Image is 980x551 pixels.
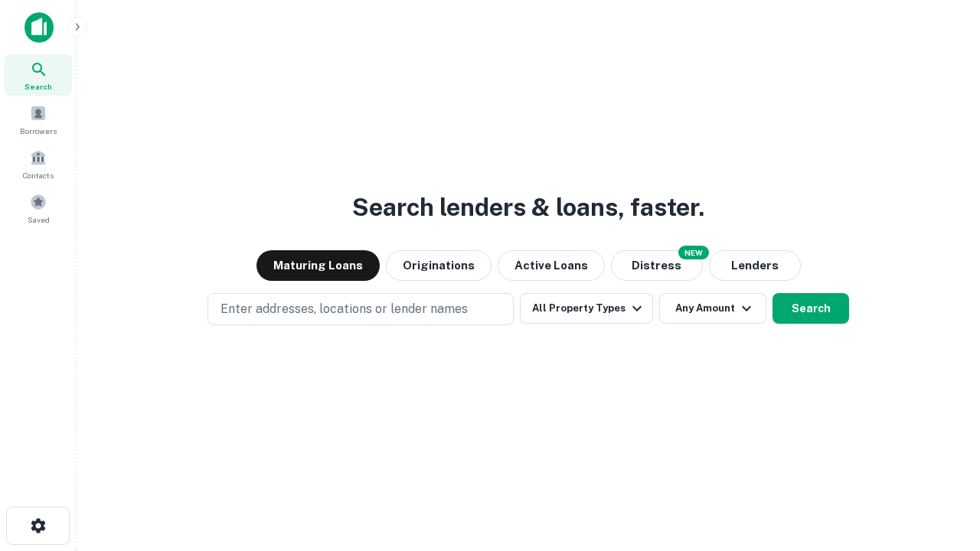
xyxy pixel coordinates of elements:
[28,214,50,226] span: Saved
[5,54,72,96] a: Search
[20,125,57,137] span: Borrowers
[498,250,605,281] button: Active Loans
[5,187,72,229] a: Saved
[709,250,801,281] button: Lenders
[23,169,54,181] span: Contacts
[256,250,380,281] button: Maturing Loans
[352,189,704,226] h3: Search lenders & loans, faster.
[611,250,703,281] button: Search distressed loans with lien and other non-mortgage details.
[386,250,492,281] button: Originations
[5,143,72,184] a: Contacts
[207,293,514,325] button: Enter addresses, locations or lender names
[520,293,653,324] button: All Property Types
[24,12,54,43] img: capitalize-icon.png
[773,293,849,324] button: Search
[220,300,468,318] p: Enter addresses, locations or lender names
[659,293,766,324] button: Any Amount
[678,246,709,259] div: NEW
[5,99,72,140] a: Borrowers
[903,429,980,502] iframe: Chat Widget
[24,80,52,93] span: Search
